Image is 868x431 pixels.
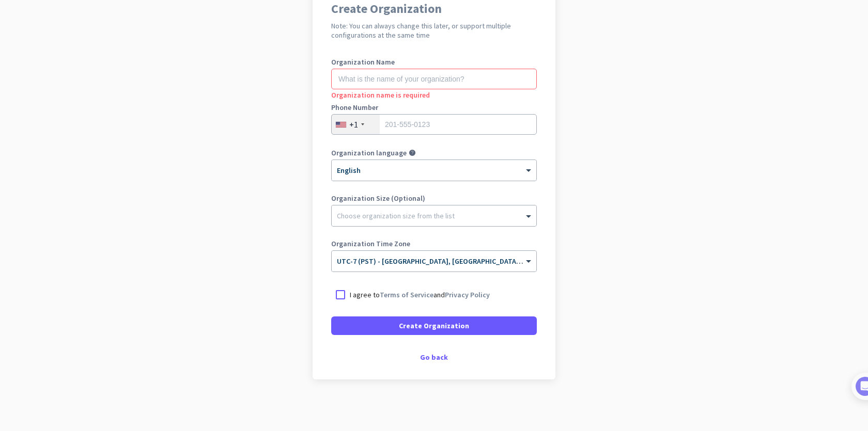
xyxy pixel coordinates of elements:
p: I agree to and [350,290,490,300]
label: Organization language [331,149,407,156]
input: What is the name of your organization? [331,69,537,89]
input: 201-555-0123 [331,114,537,135]
label: Organization Size (Optional) [331,195,537,202]
span: Create Organization [399,321,469,331]
label: Phone Number [331,104,537,111]
h2: Note: You can always change this later, or support multiple configurations at the same time [331,21,537,40]
label: Organization Name [331,58,537,66]
div: +1 [349,119,358,130]
button: Create Organization [331,316,537,335]
h1: Create Organization [331,3,537,15]
span: Organization name is required [331,90,430,100]
div: Go back [331,354,537,361]
i: help [409,149,416,156]
a: Privacy Policy [445,290,490,299]
label: Organization Time Zone [331,240,537,247]
a: Terms of Service [380,290,433,299]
